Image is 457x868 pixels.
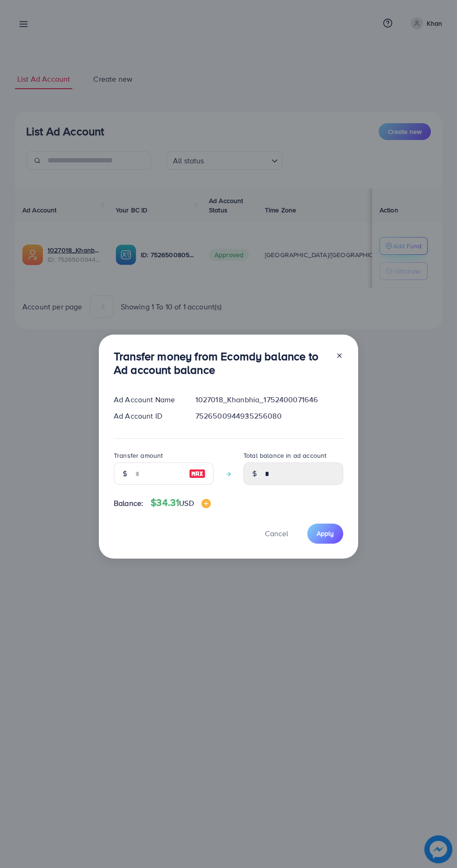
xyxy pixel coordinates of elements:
[151,497,210,509] h4: $34.31
[179,498,194,508] span: USD
[265,528,288,539] span: Cancel
[188,411,351,421] div: 7526500944935256080
[106,394,188,405] div: Ad Account Name
[114,451,163,460] label: Transfer amount
[114,350,328,377] h3: Transfer money from Ecomdy balance to Ad account balance
[243,451,326,460] label: Total balance in ad account
[189,468,206,479] img: image
[253,524,300,544] button: Cancel
[188,394,351,405] div: 1027018_Khanbhia_1752400071646
[307,524,343,544] button: Apply
[114,498,143,509] span: Balance:
[106,411,188,421] div: Ad Account ID
[201,499,211,508] img: image
[317,529,334,538] span: Apply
